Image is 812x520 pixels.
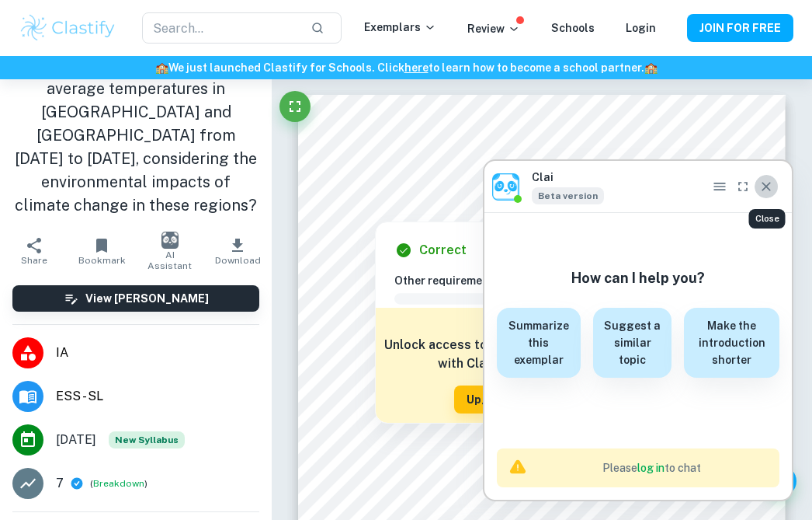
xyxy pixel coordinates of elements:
[467,20,520,37] p: Review
[693,317,770,368] h6: Make the introduction shorter
[404,61,429,74] a: here
[731,175,755,198] button: Fullscreen
[551,22,595,34] a: Schools
[454,386,553,414] button: Upgrade Now
[56,474,64,493] p: 7
[383,336,624,373] h6: Unlock access to all examiner comments with Clastify Premium
[56,387,259,406] span: ESS - SL
[12,285,259,312] button: View [PERSON_NAME]
[21,255,47,266] span: Share
[68,229,137,273] button: Bookmark
[571,267,705,289] h6: How can I help you?
[644,61,658,74] span: 🏫
[85,290,209,307] h6: View [PERSON_NAME]
[364,19,436,36] p: Exemplars
[755,175,778,198] button: Close
[56,431,96,449] span: [DATE]
[204,229,272,273] button: Download
[626,22,656,34] a: Login
[749,209,786,229] div: Close
[532,186,604,204] div: Clai is an AI assistant and is still in beta. He might sometimes make mistakes. Feel free to cont...
[12,30,259,217] h1: To what extent do CO2 emissions contribute to the variations in average temperatures in [GEOGRAPH...
[109,431,185,448] span: New Syllabus
[532,169,604,186] h6: Clai
[536,459,767,476] h6: Please to chat
[532,187,604,204] span: Beta version
[19,12,117,44] img: Clastify logo
[155,61,168,74] span: 🏫
[142,12,298,44] input: Search...
[56,344,259,362] span: IA
[3,59,809,76] h6: We just launched Clastify for Schools. Click to learn how to become a school partner.
[637,462,665,474] a: log in
[93,476,144,490] button: Breakdown
[136,229,204,273] button: AI Assistant
[145,250,195,271] span: AI Assistant
[215,255,261,266] span: Download
[708,175,731,198] button: Chat History
[419,241,467,260] h6: Correct
[90,476,147,491] span: ( )
[394,272,626,289] h6: Other requirements
[506,317,571,368] h6: Summarize this exemplar
[161,232,179,249] img: AI Assistant
[279,91,311,122] button: Fullscreen
[78,255,126,266] span: Bookmark
[687,14,793,42] button: JOIN FOR FREE
[109,431,185,448] div: Starting from the May 2026 session, the ESS IA requirements have changed. We created this exempla...
[602,317,663,368] h6: Suggest a similar topic
[492,173,519,201] img: clai.png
